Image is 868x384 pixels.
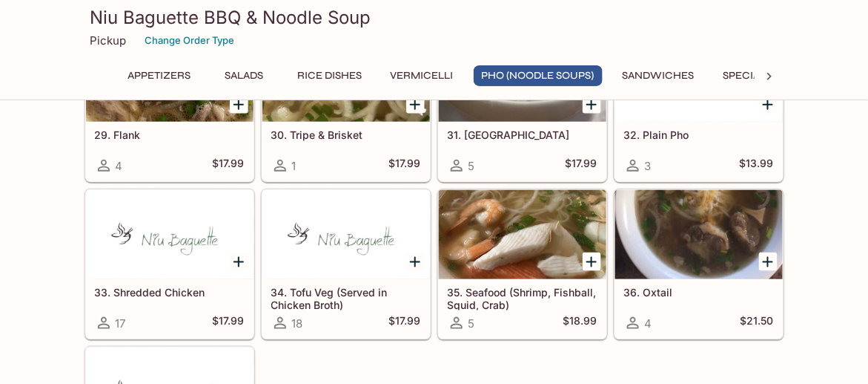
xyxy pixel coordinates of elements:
[389,157,421,175] h5: $17.99
[614,32,783,182] a: 32. Plain Pho3$13.99
[85,32,254,182] a: 29. Flank4$17.99
[759,253,778,271] button: Add 36. Oxtail
[230,95,248,114] button: Add 29. Flank
[741,314,774,332] h5: $21.50
[85,189,254,339] a: 33. Shredded Chicken17$17.99
[292,159,296,173] span: 1
[262,33,430,122] div: 30. Tripe & Brisket
[213,157,245,175] h5: $17.99
[566,157,597,175] h5: $17.99
[262,32,431,182] a: 30. Tripe & Brisket1$17.99
[230,253,248,271] button: Add 33. Shredded Chicken
[615,33,783,122] div: 32. Plain Pho
[624,128,774,141] h5: 32. Plain Pho
[86,190,254,279] div: 33. Shredded Chicken
[583,95,601,114] button: Add 31. Meatball
[95,286,245,299] h5: 33. Shredded Chicken
[271,128,421,141] h5: 30. Tripe & Brisket
[262,189,431,339] a: 34. Tofu Veg (Served in Chicken Broth)18$17.99
[271,286,421,310] h5: 34. Tofu Veg (Served in Chicken Broth)
[389,314,421,332] h5: $17.99
[292,316,303,331] span: 18
[614,189,783,339] a: 36. Oxtail4$21.50
[262,190,430,279] div: 34. Tofu Veg (Served in Chicken Broth)
[468,159,475,173] span: 5
[116,316,126,331] span: 17
[583,253,601,271] button: Add 35. Seafood (Shrimp, Fishball, Squid, Crab)
[438,189,607,339] a: 35. Seafood (Shrimp, Fishball, Squid, Crab)5$18.99
[90,33,127,48] p: Pickup
[439,33,606,122] div: 31. Meatball
[438,32,607,182] a: 31. [GEOGRAPHIC_DATA]5$17.99
[139,29,242,52] button: Change Order Type
[645,159,652,173] span: 3
[614,65,703,86] button: Sandwiches
[116,159,123,173] span: 4
[213,314,245,332] h5: $17.99
[382,65,462,86] button: Vermicelli
[95,128,245,141] h5: 29. Flank
[448,128,597,141] h5: 31. [GEOGRAPHIC_DATA]
[624,286,774,299] h5: 36. Oxtail
[90,6,778,29] h3: Niu Baguette BBQ & Noodle Soup
[615,190,783,279] div: 36. Oxtail
[715,65,781,86] button: Specials
[740,157,774,175] h5: $13.99
[439,190,606,279] div: 35. Seafood (Shrimp, Fishball, Squid, Crab)
[406,95,425,114] button: Add 30. Tripe & Brisket
[468,316,475,331] span: 5
[211,65,278,86] button: Salads
[448,286,597,310] h5: 35. Seafood (Shrimp, Fishball, Squid, Crab)
[474,65,603,86] button: Pho (Noodle Soups)
[290,65,371,86] button: Rice Dishes
[563,314,597,332] h5: $18.99
[759,95,778,114] button: Add 32. Plain Pho
[86,33,254,122] div: 29. Flank
[120,65,199,86] button: Appetizers
[406,253,425,271] button: Add 34. Tofu Veg (Served in Chicken Broth)
[645,316,652,331] span: 4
